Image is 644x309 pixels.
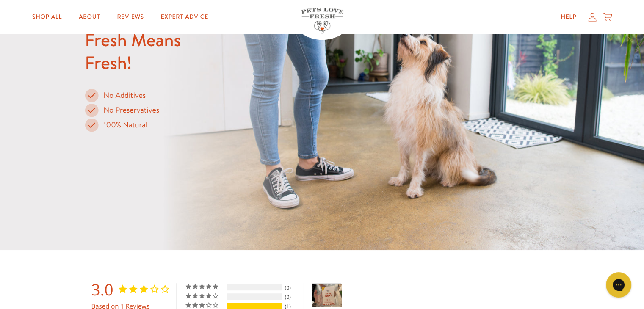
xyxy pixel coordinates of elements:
a: Reviews [110,8,150,25]
a: Expert Advice [154,8,215,25]
img: Pets Love Fresh [301,8,343,33]
a: Shop All [25,8,69,25]
div: 3 ★ [185,302,225,309]
a: About [72,8,107,25]
iframe: Gorgias live chat messenger [602,269,636,301]
div: 3-Star Ratings [227,303,282,309]
div: 100% [227,303,282,309]
li: No Preservatives [85,103,243,118]
li: No Additives [85,88,243,103]
h2: Fresh Means Fresh! [85,28,243,74]
li: 100% Natural [85,118,243,132]
img: Chicken Jerky - Customer Photo From Kirsty Gunn [312,284,342,307]
a: Help [554,8,583,25]
strong: 3.0 [91,279,113,300]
